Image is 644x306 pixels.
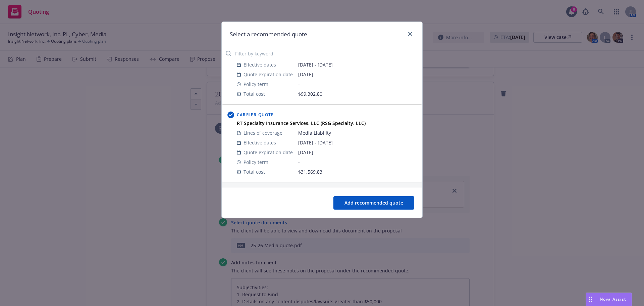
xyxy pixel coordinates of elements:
strong: RT Specialty Insurance Services, LLC (RSG Specialty, LLC) [237,120,366,126]
input: Filter by keyword [222,47,422,60]
span: Effective dates [244,139,276,146]
span: Policy term [244,159,268,166]
span: Media Liability [298,129,417,136]
button: Nova Assist [586,293,632,306]
span: Quote expiration date [244,149,293,156]
span: [DATE] [298,149,417,156]
span: Lines of coverage [244,129,282,136]
span: Carrier Quote [237,112,274,118]
span: Effective dates [244,61,276,68]
span: Total cost [244,90,265,97]
span: Total cost [244,168,265,175]
button: Add recommended quote [333,196,414,210]
span: $99,302.80 [298,91,322,97]
span: - [298,81,417,88]
span: [DATE] [298,71,417,78]
span: Policy term [244,81,268,88]
span: [DATE] - [DATE] [298,61,417,68]
span: Nova Assist [600,296,626,302]
a: close [406,30,414,38]
h1: Select a recommended quote [230,30,307,39]
div: Drag to move [586,293,594,306]
span: $31,569.83 [298,169,322,175]
span: [DATE] - [DATE] [298,139,417,146]
span: Quote expiration date [244,71,293,78]
span: - [298,159,417,166]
